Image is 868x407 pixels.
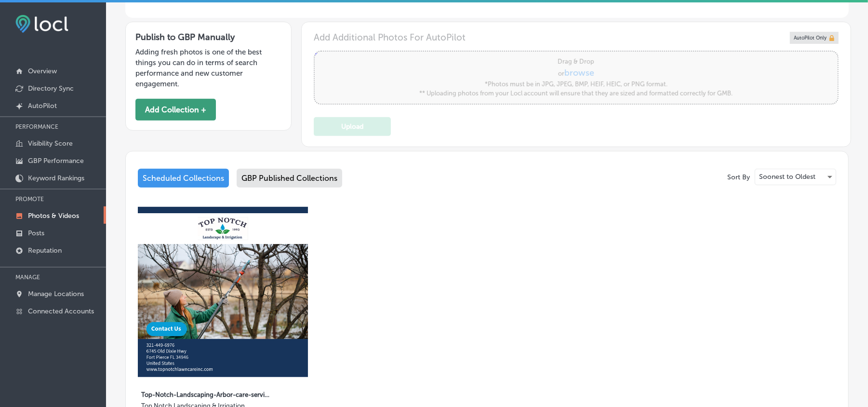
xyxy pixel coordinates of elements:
p: Keyword Rankings [28,174,84,182]
p: AutoPilot [28,102,57,110]
h3: Publish to GBP Manually [135,32,281,42]
p: Posts [28,229,44,237]
div: Scheduled Collections [138,169,229,188]
p: Directory Sync [28,84,74,93]
div: GBP Published Collections [237,169,342,188]
button: Add Collection + [135,99,216,121]
p: GBP Performance [28,157,84,165]
p: Adding fresh photos is one of the best things you can do in terms of search performance and new c... [135,47,281,89]
img: fda3e92497d09a02dc62c9cd864e3231.png [15,15,68,33]
p: Overview [28,67,57,75]
div: Soonest to Oldest [755,169,836,185]
p: Visibility Score [28,139,73,148]
img: Collection thumbnail [138,207,308,377]
p: Connected Accounts [28,307,94,315]
p: Photos & Videos [28,212,79,220]
p: Manage Locations [28,290,84,298]
label: Top-Notch-Landscaping-Arbor-care-services [141,385,271,402]
p: Soonest to Oldest [759,172,815,181]
p: Sort By [727,173,750,181]
p: Reputation [28,246,62,255]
